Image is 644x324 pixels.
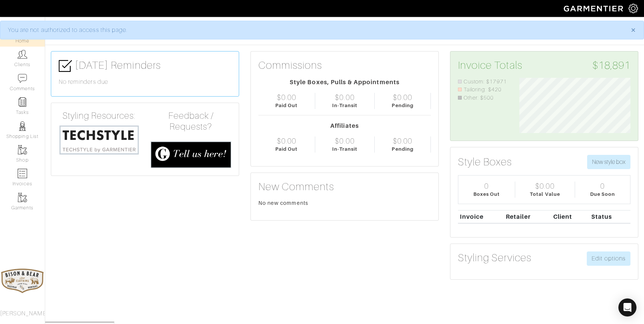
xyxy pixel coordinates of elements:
li: Tailoring: $420 [458,86,508,94]
div: Total Value [530,191,560,198]
div: In-Transit [332,145,358,153]
div: $0.00 [393,136,412,145]
img: garments-icon-b7da505a4dc4fd61783c78ac3ca0ef83fa9d6f193b1c9dc38574b1d14d53ca28.png [18,145,27,154]
h3: Styling Services [458,251,531,264]
div: 0 [600,182,605,191]
div: No new comments [258,199,431,207]
div: Paid Out [275,102,298,109]
img: garments-icon-b7da505a4dc4fd61783c78ac3ca0ef83fa9d6f193b1c9dc38574b1d14d53ca28.png [18,193,27,202]
img: reminder-icon-8004d30b9f0a5d33ae49ab947aed9ed385cf756f9e5892f1edd6e32f2345188e.png [18,97,27,107]
img: feedback_requests-3821251ac2bd56c73c230f3229a5b25d6eb027adea667894f41107c140538ee0.png [151,141,231,168]
li: Other: $500 [458,94,508,102]
div: Pending [392,145,413,153]
img: orders-icon-0abe47150d42831381b5fb84f609e132dff9fe21cb692f30cb5eec754e2cba89.png [18,169,27,178]
img: check-box-icon-36a4915ff3ba2bd8f6e4f29bc755bb66becd62c870f447fc0dd1365fcfddab58.png [59,59,72,73]
div: Affiliates [258,121,431,130]
div: Open Intercom Messenger [618,298,636,316]
div: $0.00 [393,93,412,102]
h3: New Comments [258,180,431,193]
h4: Styling Resources: [59,111,139,121]
img: stylists-icon-eb353228a002819b7ec25b43dbf5f0378dd9e0616d9560372ff212230b889e62.png [18,121,27,131]
th: Retailer [504,210,551,223]
div: $0.00 [335,136,354,145]
div: Due Soon [590,191,615,198]
div: $0.00 [535,182,555,191]
div: In-Transit [332,102,358,109]
img: gear-icon-white-bd11855cb880d31180b6d7d6211b90ccbf57a29d726f0c71d8c61bd08dd39cc2.png [629,4,638,13]
img: garmentier-logo-header-white-b43fb05a5012e4ada735d5af1a66efaba907eab6374d6393d1fbf88cb4ef424d.png [560,2,629,15]
span: $18,891 [592,59,630,72]
h6: No reminders due [59,79,231,86]
span: × [630,25,636,35]
div: Pending [392,102,413,109]
div: $0.00 [277,93,296,102]
button: New style box [587,155,630,169]
th: Status [589,210,630,223]
div: 0 [484,182,489,191]
h3: Style Boxes [458,156,512,168]
div: $0.00 [277,136,296,145]
img: comment-icon-a0a6a9ef722e966f86d9cbdc48e553b5cf19dbc54f86b18d962a5391bc8f6eb6.png [18,74,27,83]
img: techstyle-93310999766a10050dc78ceb7f971a75838126fd19372ce40ba20cdf6a89b94b.png [59,124,139,155]
h3: Commissions [258,59,322,72]
div: Paid Out [275,145,298,153]
div: Style Boxes, Pulls & Appointments [258,78,431,87]
img: clients-icon-6bae9207a08558b7cb47a8932f037763ab4055f8c8b6bfacd5dc20c3e0201464.png [18,50,27,59]
h4: Feedback / Requests? [151,111,231,132]
h3: Invoice Totals [458,59,630,72]
li: Custom: $17971 [458,78,508,86]
div: $0.00 [335,93,354,102]
h3: [DATE] Reminders [59,59,231,73]
th: Client [551,210,589,223]
th: Invoice [458,210,504,223]
div: You are not authorized to access this page. [8,26,620,35]
div: Boxes Out [473,191,500,198]
a: Edit options [587,251,630,266]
